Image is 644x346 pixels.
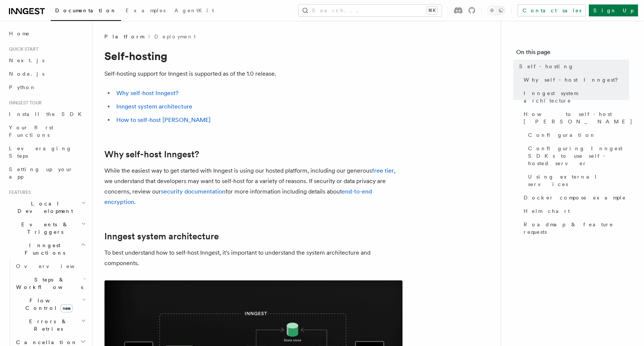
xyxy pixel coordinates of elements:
[104,49,402,63] h1: Self-hosting
[13,339,78,346] span: Cancellation
[6,163,88,183] a: Setting up your app
[6,67,88,81] a: Node.js
[121,2,170,20] a: Examples
[524,207,570,215] span: Helm chart
[9,57,44,63] span: Next.js
[521,73,629,86] a: Why self-host Inngest?
[13,259,88,273] a: Overview
[104,248,402,268] p: To best understand how to self-host Inngest, it's important to understand the system architecture...
[6,242,80,257] span: Inngest Functions
[524,110,633,125] span: How to self-host [PERSON_NAME]
[6,221,81,236] span: Events & Triggers
[116,103,192,110] a: Inngest system architecture
[9,71,44,77] span: Node.js
[521,86,629,107] a: Inngest system architecture
[6,121,88,142] a: Your first Functions
[524,76,623,84] span: Why self-host Inngest?
[9,30,30,37] span: Home
[9,125,53,138] span: Your first Functions
[6,100,42,106] span: Inngest tour
[13,315,88,336] button: Errors & Retries
[528,145,629,167] span: Configuring Inngest SDKs to use self-hosted server
[427,7,437,14] kbd: ⌘K
[518,4,586,16] a: Contact sales
[60,304,73,312] span: new
[516,60,629,73] a: Self-hosting
[6,197,88,218] button: Local Development
[9,166,73,180] span: Setting up your app
[13,273,88,294] button: Steps & Workflows
[6,142,88,163] a: Leveraging Steps
[170,2,218,20] a: AgentKit
[13,294,88,315] button: Flow Controlnew
[525,128,629,142] a: Configuration
[104,33,144,40] span: Platform
[6,189,31,195] span: Features
[104,149,199,160] a: Why self-host Inngest?
[116,89,179,97] a: Why self-host Inngest?
[519,63,574,70] span: Self-hosting
[104,69,402,79] p: Self-hosting support for Inngest is supported as of the 1.0 release.
[299,4,442,16] button: Search...⌘K
[6,81,88,94] a: Python
[161,188,225,195] a: security documentation
[6,46,38,52] span: Quick start
[174,7,214,13] span: AgentKit
[126,7,165,13] span: Examples
[524,194,626,201] span: Docker compose example
[6,54,88,67] a: Next.js
[9,84,36,90] span: Python
[528,131,596,139] span: Configuration
[525,170,629,191] a: Using external services
[154,33,196,40] a: Deployment
[13,318,81,333] span: Errors & Retries
[51,2,121,21] a: Documentation
[55,7,117,13] span: Documentation
[9,145,72,159] span: Leveraging Steps
[104,166,402,207] p: While the easiest way to get started with Inngest is using our hosted platform, including our gen...
[9,111,86,117] span: Install the SDK
[528,173,629,188] span: Using external services
[13,276,83,291] span: Steps & Workflows
[516,48,629,60] h4: On this page
[6,239,88,259] button: Inngest Functions
[16,263,93,269] span: Overview
[6,27,88,40] a: Home
[521,204,629,218] a: Helm chart
[104,231,219,242] a: Inngest system architecture
[372,167,394,174] a: free tier
[521,218,629,239] a: Roadmap & feature requests
[13,297,82,312] span: Flow Control
[589,4,638,16] a: Sign Up
[525,142,629,170] a: Configuring Inngest SDKs to use self-hosted server
[6,200,81,215] span: Local Development
[524,89,629,104] span: Inngest system architecture
[6,218,88,239] button: Events & Triggers
[524,221,629,236] span: Roadmap & feature requests
[487,6,505,15] button: Toggle dark mode
[116,116,211,123] a: How to self-host [PERSON_NAME]
[521,107,629,128] a: How to self-host [PERSON_NAME]
[6,107,88,121] a: Install the SDK
[521,191,629,204] a: Docker compose example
